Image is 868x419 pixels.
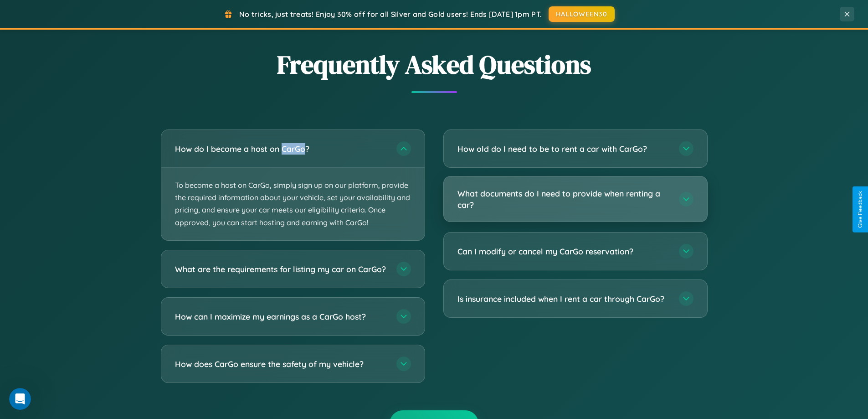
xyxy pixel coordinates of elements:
h3: Is insurance included when I rent a car through CarGo? [457,293,670,305]
h3: How does CarGo ensure the safety of my vehicle? [175,358,387,369]
div: Give Feedback [857,191,863,228]
h3: What documents do I need to provide when renting a car? [457,188,670,210]
button: HALLOWEEN30 [549,6,615,22]
h3: How do I become a host on CarGo? [175,143,387,155]
p: To become a host on CarGo, simply sign up on our platform, provide the required information about... [161,168,425,240]
h3: What are the requirements for listing my car on CarGo? [175,263,387,274]
h2: Frequently Asked Questions [161,47,708,82]
h3: Can I modify or cancel my CarGo reservation? [457,246,670,257]
h3: How can I maximize my earnings as a CarGo host? [175,310,387,322]
h3: How old do I need to be to rent a car with CarGo? [457,143,670,155]
span: No tricks, just treats! Enjoy 30% off for all Silver and Gold users! Ends [DATE] 1pm PT. [239,10,542,19]
iframe: Intercom live chat [9,388,31,410]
